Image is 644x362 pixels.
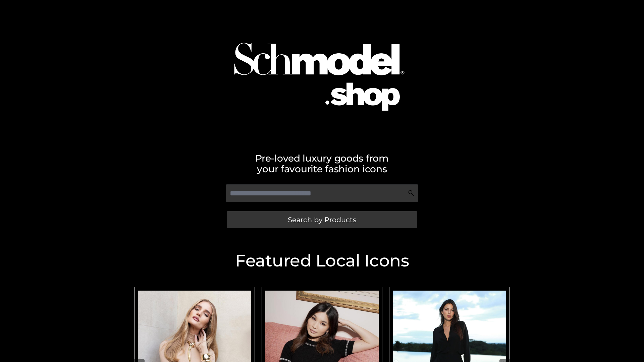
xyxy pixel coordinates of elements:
h2: Pre-loved luxury goods from your favourite fashion icons [131,153,513,174]
h2: Featured Local Icons​ [131,252,513,269]
span: Search by Products [288,216,356,223]
a: Search by Products [227,211,417,228]
img: Search Icon [408,190,415,196]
